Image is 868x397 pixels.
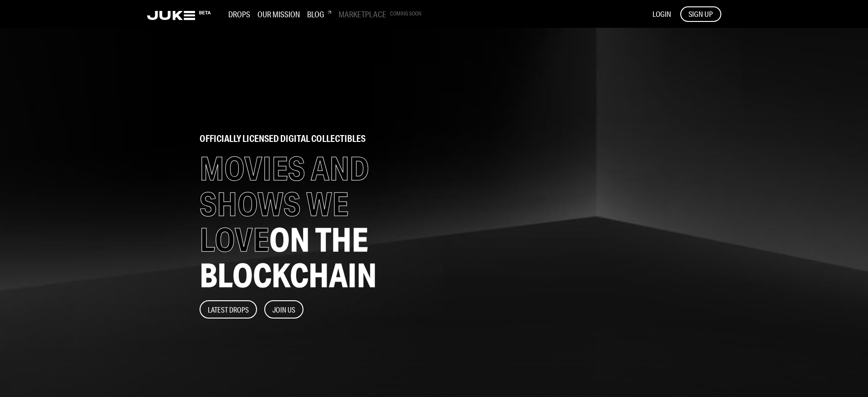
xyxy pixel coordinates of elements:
[200,151,421,293] h1: MOVIES AND SHOWS WE LOVE
[200,219,377,295] span: ON THE BLOCKCHAIN
[200,134,421,143] h2: officially licensed digital collectibles
[688,9,713,19] span: SIGN UP
[264,300,303,319] button: Join Us
[652,9,671,19] button: LOGIN
[307,9,331,19] h3: Blog
[680,6,721,22] button: SIGN UP
[228,9,250,19] h3: Drops
[652,9,671,19] span: LOGIN
[200,300,257,319] button: Latest Drops
[438,69,669,384] img: home-banner
[257,9,300,19] h3: Our Mission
